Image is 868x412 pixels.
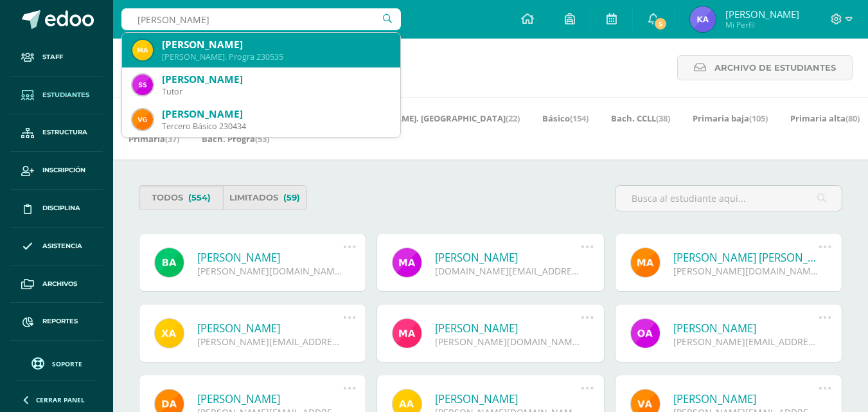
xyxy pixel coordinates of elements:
[197,336,343,348] div: [PERSON_NAME][EMAIL_ADDRESS][DOMAIN_NAME]
[223,185,307,210] a: Limitados(59)
[36,395,85,404] span: Cerrar panel
[435,265,581,277] div: [DOMAIN_NAME][EMAIL_ADDRESS][DOMAIN_NAME]
[139,185,223,210] a: Todos(554)
[673,336,819,348] div: [PERSON_NAME][EMAIL_ADDRESS][DOMAIN_NAME]
[42,52,63,62] span: Staff
[10,190,103,228] a: Disciplina
[653,17,668,31] span: 5
[725,19,799,30] span: Mi Perfil
[42,90,89,100] span: Estudiantes
[616,186,842,211] input: Busca al estudiante aquí...
[10,152,103,190] a: Inscripción
[790,108,860,129] a: Primaria alta(80)
[132,75,153,95] img: eeb4fa946c8f2bab7ebe905459cd9a92.png
[197,250,343,265] a: [PERSON_NAME]
[673,321,819,336] a: [PERSON_NAME]
[52,359,82,368] span: Soporte
[162,38,390,51] div: [PERSON_NAME]
[162,86,390,97] div: Tutor
[673,265,819,277] div: [PERSON_NAME][DOMAIN_NAME][EMAIL_ADDRESS][DOMAIN_NAME]
[132,109,153,130] img: 205d187d6a26a6d791cbb7a4d8dfab69.png
[42,316,78,327] span: Reportes
[128,129,179,149] a: Primaria(37)
[165,133,179,145] span: (37)
[435,321,581,336] a: [PERSON_NAME]
[506,112,520,124] span: (22)
[197,391,343,406] a: [PERSON_NAME]
[15,354,98,372] a: Soporte
[42,279,77,289] span: Archivos
[10,228,103,265] a: Asistencia
[162,121,390,132] div: Tercero Básico 230434
[197,321,343,336] a: [PERSON_NAME]
[283,186,300,210] span: (59)
[690,6,716,32] img: 519d614acbf891c95c6aaddab0d90d84.png
[350,108,520,129] a: [PERSON_NAME]. [GEOGRAPHIC_DATA](22)
[162,73,390,86] div: [PERSON_NAME]
[42,127,87,138] span: Estructura
[188,186,211,210] span: (554)
[255,133,269,145] span: (53)
[656,112,670,124] span: (38)
[10,265,103,303] a: Archivos
[197,265,343,277] div: [PERSON_NAME][DOMAIN_NAME][EMAIL_ADDRESS][DOMAIN_NAME]
[749,112,768,124] span: (105)
[202,129,269,149] a: Bach. Progra(53)
[162,107,390,121] div: [PERSON_NAME]
[42,203,80,213] span: Disciplina
[435,391,581,406] a: [PERSON_NAME]
[570,112,589,124] span: (154)
[673,391,819,406] a: [PERSON_NAME]
[725,8,799,21] span: [PERSON_NAME]
[435,336,581,348] div: [PERSON_NAME][DOMAIN_NAME][EMAIL_ADDRESS][DOMAIN_NAME]
[10,39,103,76] a: Staff
[132,40,153,60] img: 7fea129d7c0d4efd7cf906ad518a4bfd.png
[714,56,836,80] span: Archivo de Estudiantes
[10,76,103,114] a: Estudiantes
[846,112,860,124] span: (80)
[611,108,670,129] a: Bach. CCLL(38)
[693,108,768,129] a: Primaria baja(105)
[162,51,390,62] div: [PERSON_NAME]. Progra 230535
[42,165,85,175] span: Inscripción
[435,250,581,265] a: [PERSON_NAME]
[42,241,82,251] span: Asistencia
[121,8,401,30] input: Busca un usuario...
[673,250,819,265] a: [PERSON_NAME] [PERSON_NAME]
[10,303,103,341] a: Reportes
[10,114,103,152] a: Estructura
[542,108,589,129] a: Básico(154)
[677,55,853,80] a: Archivo de Estudiantes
